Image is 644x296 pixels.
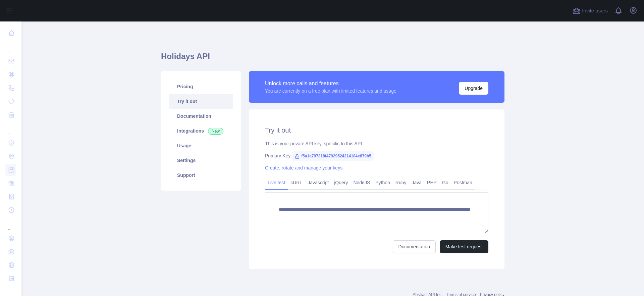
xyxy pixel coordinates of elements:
[5,122,16,136] div: ...
[439,177,451,188] a: Go
[571,5,609,16] button: Invite users
[169,138,233,153] a: Usage
[424,177,439,188] a: PHP
[265,152,488,159] div: Primary Key:
[409,177,425,188] a: Java
[265,80,396,88] div: Unlock more calls and features
[265,88,396,94] div: You are currently on a free plan with limited features and usage
[292,151,374,161] span: f5a1a797318f47929524214184e879b5
[373,177,393,188] a: Python
[208,128,223,135] span: New
[393,177,409,188] a: Ruby
[351,177,373,188] a: NodeJS
[265,140,488,147] div: This is your private API key, specific to this API.
[5,40,16,54] div: ...
[582,7,608,15] span: Invite users
[305,177,331,188] a: Javascript
[459,82,488,95] button: Upgrade
[265,165,342,170] a: Create, rotate and manage your keys
[393,240,436,253] a: Documentation
[331,177,351,188] a: jQuery
[169,79,233,94] a: Pricing
[440,240,488,253] button: Make test request
[451,177,475,188] a: Postman
[5,217,16,231] div: ...
[169,109,233,124] a: Documentation
[288,177,305,188] a: cURL
[169,153,233,168] a: Settings
[169,124,233,138] a: Integrations New
[265,177,288,188] a: Live test
[169,94,233,109] a: Try it out
[169,168,233,183] a: Support
[161,51,504,67] h1: Holidays API
[265,126,488,135] h2: Try it out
